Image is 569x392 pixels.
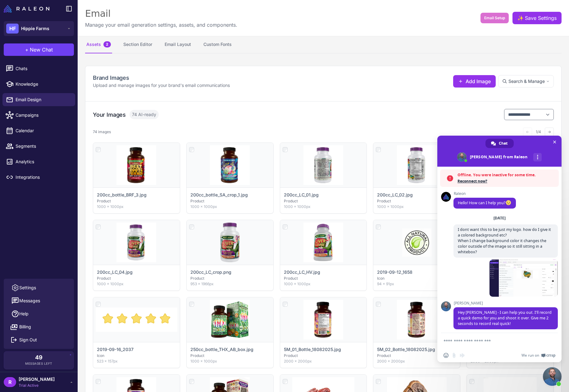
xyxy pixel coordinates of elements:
[4,5,49,12] img: Raleon Logo
[16,112,70,119] span: Campaigns
[85,7,237,20] div: Email
[16,174,70,181] span: Integrations
[284,269,320,276] p: 200cc_LC_HV.jpg
[517,14,522,19] span: ✨
[284,358,363,364] p: 2000 × 2000px
[4,377,16,387] div: R
[377,198,456,204] p: Product
[16,158,70,165] span: Analytics
[444,338,542,344] textarea: Compose your message...
[6,24,19,34] div: HF
[103,41,111,47] span: 2
[543,367,562,386] div: Close chat
[16,143,70,150] span: Segments
[444,353,448,358] span: Insert an emoji
[6,294,71,307] button: Messages
[190,281,270,287] p: 953 × 1966px
[16,96,70,103] span: Email Design
[16,65,70,72] span: Chats
[466,78,491,85] span: Add Image
[377,276,456,281] p: Icon
[16,81,70,88] span: Knowledge
[93,110,126,119] h3: Your Images
[190,191,248,198] p: 200cc_bottle_SA_crop_1.jpg
[19,376,55,383] span: [PERSON_NAME]
[97,358,176,364] p: 523 × 157px
[30,46,53,53] span: New Chat
[521,353,555,358] a: We run onCrisp
[93,82,230,89] p: Upload and manage images for your brand's email communications
[545,128,554,136] button: →
[190,276,270,281] p: Product
[97,346,134,353] p: 2019-09-16_2037
[523,128,532,136] button: ←
[480,13,509,23] button: Email Setup
[453,191,516,196] span: Raleon
[494,216,506,220] div: [DATE]
[512,12,562,24] button: ✨Save Settings
[19,323,31,330] span: Billing
[190,346,253,353] p: 250cc_bottle_THX_AB_box.jpg
[19,310,29,317] span: Help
[2,62,75,75] a: Chats
[284,191,319,198] p: 200cc_LC_01.jpg
[453,301,558,305] span: [PERSON_NAME]
[85,36,112,53] button: Assets2
[377,358,456,364] p: 2000 × 2000px
[485,139,514,148] div: Chat
[190,204,270,210] p: 1000 × 1000px
[521,353,539,358] span: We run on
[533,129,544,135] span: 1/4
[97,276,176,281] p: Product
[4,21,74,36] button: HFHippie Farms
[551,139,558,145] span: Close chat
[458,227,551,255] span: I dont want this to be just my logo. how do I give it a colored background etc? When I change bac...
[93,129,111,135] div: 74 images
[458,200,512,205] span: Hello! How can I help you?
[284,276,363,281] p: Product
[21,25,49,32] span: Hippie Farms
[498,75,554,88] button: Search & Manage
[4,5,52,12] a: Raleon Logo
[19,297,40,304] span: Messages
[457,172,556,178] span: Offline. You were inactive for some time.
[377,204,456,210] p: 1000 × 1000px
[453,75,496,88] button: Add Image
[533,153,542,161] div: More channels
[2,93,75,106] a: Email Design
[190,353,270,358] p: Product
[25,46,29,53] span: +
[19,383,55,388] span: Trial Active
[190,358,270,364] p: 1000 × 1000px
[458,310,552,326] span: Hey [PERSON_NAME] - I can help you out. I'll record a quick demo for you and shoot it over. Give ...
[284,353,363,358] p: Product
[2,140,75,153] a: Segments
[284,346,341,353] p: 5M_01_Bottle_18082025.jpg
[508,78,545,85] span: Search & Manage
[284,198,363,204] p: Product
[97,204,176,210] p: 1000 × 1000px
[97,269,133,276] p: 200cc_LC_04.jpg
[377,191,413,198] p: 200cc_LC_02.jpg
[202,36,233,53] button: Custom Fonts
[377,353,456,358] p: Product
[2,109,75,122] a: Campaigns
[284,281,363,287] p: 1000 × 1000px
[97,353,176,358] p: Icon
[2,155,75,168] a: Analytics
[546,353,555,358] span: Crisp
[499,139,508,148] span: Chat
[16,127,70,134] span: Calendar
[457,178,556,184] span: Reconnect now?
[93,74,230,82] h2: Brand Images
[19,336,37,343] span: Sign Out
[122,36,153,53] button: Section Editor
[190,198,270,204] p: Product
[130,110,159,119] span: 74 AI-ready
[35,355,43,360] span: 49
[2,124,75,137] a: Calendar
[97,191,147,198] p: 200cc_bottle_BRF_3.jpg
[2,171,75,184] a: Integrations
[4,43,74,56] button: +New Chat
[97,281,176,287] p: 1000 × 1000px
